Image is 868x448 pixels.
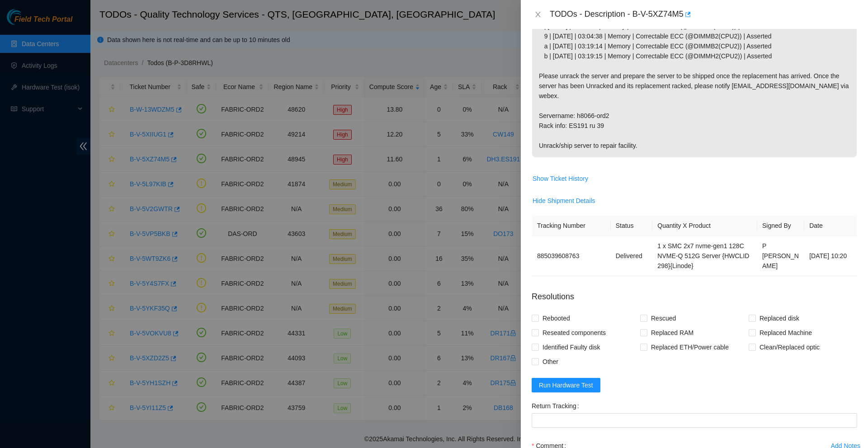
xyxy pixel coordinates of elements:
[532,236,611,276] td: 885039608763
[532,378,600,392] button: Run Hardware Test
[532,399,583,413] label: Return Tracking
[756,325,816,340] span: Replaced Machine
[539,380,593,390] span: Run Hardware Test
[532,216,611,236] th: Tracking Number
[757,236,804,276] td: P [PERSON_NAME]
[611,236,653,276] td: Delivered
[539,325,609,340] span: Reseated components
[804,236,857,276] td: [DATE] 10:20
[533,174,588,184] span: Show Ticket History
[533,196,595,206] span: Hide Shipment Details
[539,354,562,369] span: Other
[539,311,574,325] span: Rebooted
[539,340,604,354] span: Identified Faulty disk
[647,311,679,325] span: Rescued
[550,7,857,22] div: TODOs - Description - B-V-5XZ74M5
[532,10,544,19] button: Close
[532,171,589,186] button: Show Ticket History
[804,216,857,236] th: Date
[756,340,823,354] span: Clean/Replaced optic
[652,216,757,236] th: Quantity X Product
[647,340,732,354] span: Replaced ETH/Power cable
[532,283,857,303] p: Resolutions
[532,413,857,428] input: Return Tracking
[611,216,653,236] th: Status
[534,11,542,18] span: close
[647,325,697,340] span: Replaced RAM
[756,311,803,325] span: Replaced disk
[652,236,757,276] td: 1 x SMC 2x7 nvme-gen1 128C NVME-Q 512G Server {HWCLID 298}{Linode}
[757,216,804,236] th: Signed By
[532,193,596,208] button: Hide Shipment Details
